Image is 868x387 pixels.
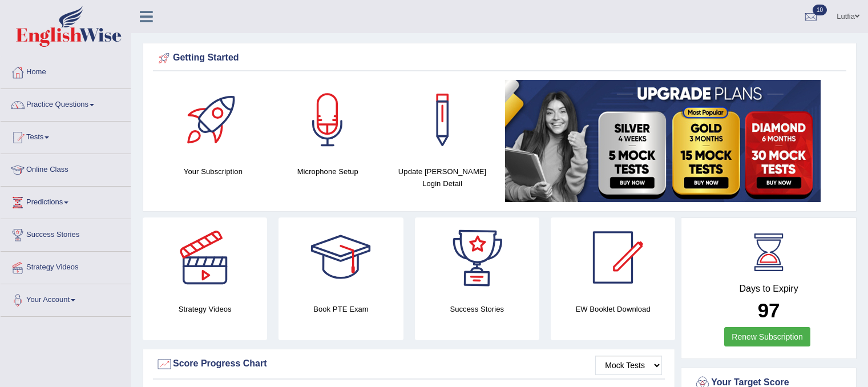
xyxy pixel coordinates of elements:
img: small5.jpg [505,80,821,202]
h4: Days to Expiry [694,284,843,294]
span: 10 [813,5,827,15]
h4: Your Subscription [162,166,265,178]
div: Score Progress Chart [156,356,662,373]
a: Practice Questions [1,89,131,118]
a: Home [1,57,131,85]
div: Getting Started [156,50,843,67]
a: Your Account [1,284,131,313]
a: Tests [1,122,131,150]
b: 97 [758,299,780,321]
h4: Update [PERSON_NAME] Login Detail [391,166,494,190]
h4: Book PTE Exam [278,303,403,315]
h4: Success Stories [415,303,539,315]
h4: EW Booklet Download [551,303,675,315]
a: Predictions [1,187,131,215]
a: Success Stories [1,219,131,248]
a: Strategy Videos [1,252,131,280]
h4: Microphone Setup [276,166,380,178]
a: Online Class [1,154,131,183]
h4: Strategy Videos [143,303,267,315]
a: Renew Subscription [724,327,810,346]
